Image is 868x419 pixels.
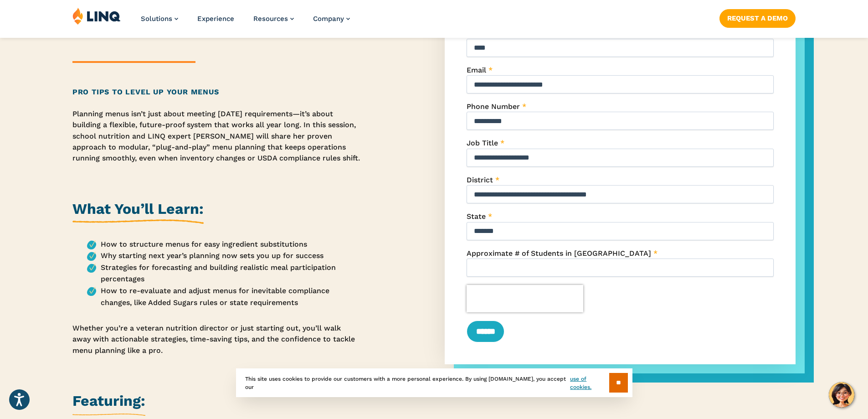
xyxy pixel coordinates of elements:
[72,323,361,356] p: Whether you’re a veteran nutrition director or just starting out, you’ll walk away with actionabl...
[87,238,361,250] li: How to structure menus for easy ingredient substitutions
[829,382,854,408] button: Hello, have a question? Let’s chat.
[313,15,350,23] a: Company
[467,139,498,147] span: Job Title
[467,176,493,184] span: District
[197,15,234,23] a: Experience
[87,285,361,308] li: How to re-evaluate and adjust menus for inevitable compliance changes, like Added Sugars rules or...
[141,7,350,37] nav: Primary Navigation
[141,15,178,23] a: Solutions
[87,262,361,285] li: Strategies for forecasting and building realistic meal participation percentages
[72,7,121,25] img: LINQ | K‑12 Software
[87,250,361,262] li: Why starting next year’s planning now sets you up for success
[467,249,651,258] span: Approximate # of Students in [GEOGRAPHIC_DATA]
[253,15,288,23] span: Resources
[253,15,294,23] a: Resources
[467,66,486,74] span: Email
[72,87,361,98] h2: Pro Tips to Level Up Your Menus
[313,15,344,23] span: Company
[236,368,632,397] div: This site uses cookies to provide our customers with a more personal experience. By using [DOMAIN...
[467,212,486,221] span: State
[467,102,520,111] span: Phone Number
[72,199,204,224] h2: What You’ll Learn:
[141,15,172,23] span: Solutions
[467,285,583,312] iframe: reCAPTCHA
[719,9,796,27] a: Request a Demo
[719,7,796,27] nav: Button Navigation
[570,375,609,391] a: use of cookies.
[72,109,361,164] p: Planning menus isn’t just about meeting [DATE] requirements—it’s about building a flexible, futur...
